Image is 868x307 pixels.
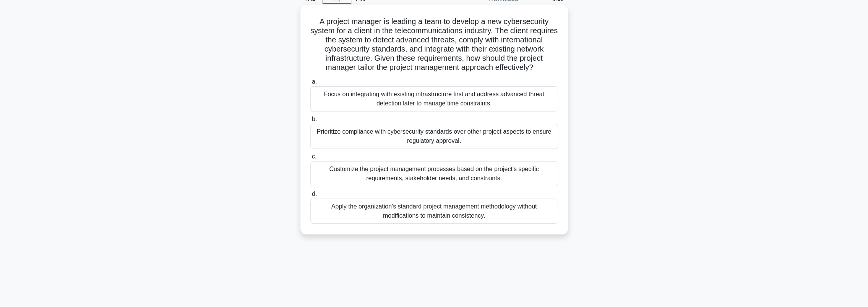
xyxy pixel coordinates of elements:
div: Apply the organization's standard project management methodology without modifications to maintai... [310,199,558,224]
span: c. [312,153,316,160]
div: Focus on integrating with existing infrastructure first and address advanced threat detection lat... [310,86,558,111]
span: d. [312,191,317,197]
span: b. [312,116,317,122]
div: Prioritize compliance with cybersecurity standards over other project aspects to ensure regulator... [310,124,558,149]
span: a. [312,78,317,85]
h5: A project manager is leading a team to develop a new cybersecurity system for a client in the tel... [310,17,559,73]
div: Customize the project management processes based on the project's specific requirements, stakehol... [310,161,558,186]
